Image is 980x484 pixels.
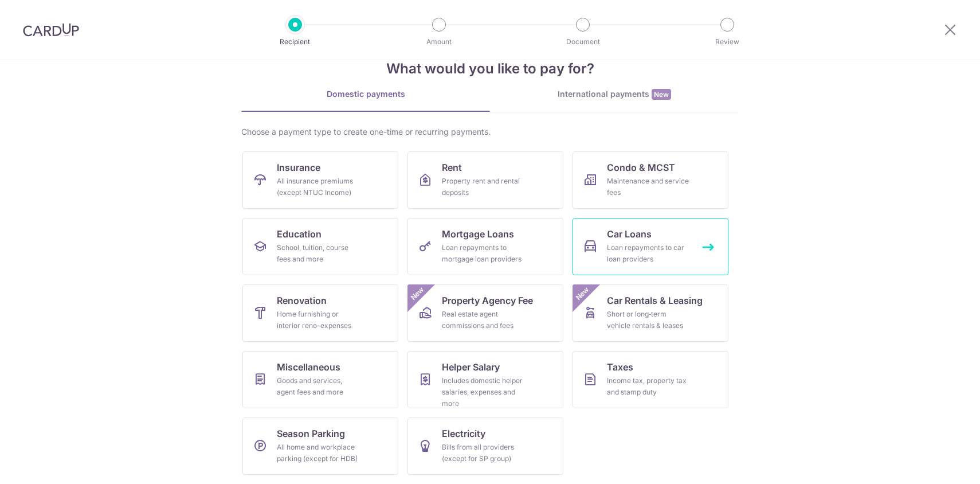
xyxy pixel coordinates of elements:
[442,161,462,174] span: Rent
[242,218,398,275] a: EducationSchool, tuition, course fees and more
[277,161,320,174] span: Insurance
[607,309,689,331] div: Short or long‑term vehicle rentals & leases
[407,151,563,209] a: RentProperty rent and rental deposits
[253,36,338,48] p: Recipient
[573,284,592,303] span: New
[277,227,322,241] span: Education
[442,242,524,265] div: Loan repayments to mortgage loan providers
[573,218,728,275] a: Car LoansLoan repayments to car loan providers
[490,88,739,100] div: International payments
[607,294,703,307] span: Car Rentals & Leasing
[442,375,524,409] div: Includes domestic helper salaries, expenses and more
[442,442,524,465] div: Bills from all providers (except for SP group)
[573,151,728,209] a: Condo & MCSTMaintenance and service fees
[607,161,675,174] span: Condo & MCST
[573,351,728,408] a: TaxesIncome tax, property tax and stamp duty
[442,294,533,307] span: Property Agency Fee
[242,151,398,209] a: InsuranceAll insurance premiums (except NTUC Income)
[23,23,79,37] img: CardUp
[573,284,728,342] a: Car Rentals & LeasingShort or long‑term vehicle rentals & leasesNew
[277,375,359,398] div: Goods and services, agent fees and more
[407,284,563,342] a: Property Agency FeeReal estate agent commissions and feesNew
[685,36,770,48] p: Review
[277,175,359,198] div: All insurance premiums (except NTUC Income)
[241,126,739,138] div: Choose a payment type to create one-time or recurring payments.
[242,351,398,408] a: MiscellaneousGoods and services, agent fees and more
[407,218,563,275] a: Mortgage LoansLoan repayments to mortgage loan providers
[607,360,633,374] span: Taxes
[277,427,345,440] span: Season Parking
[277,242,359,265] div: School, tuition, course fees and more
[242,417,398,475] a: Season ParkingAll home and workplace parking (except for HDB)
[442,175,524,198] div: Property rent and rental deposits
[407,417,563,475] a: ElectricityBills from all providers (except for SP group)
[397,36,481,48] p: Amount
[241,88,490,100] div: Domestic payments
[277,360,340,374] span: Miscellaneous
[607,175,689,198] div: Maintenance and service fees
[277,294,327,307] span: Renovation
[442,427,485,440] span: Electricity
[277,442,359,465] div: All home and workplace parking (except for HDB)
[407,351,563,408] a: Helper SalaryIncludes domestic helper salaries, expenses and more
[540,36,625,48] p: Document
[242,284,398,342] a: RenovationHome furnishing or interior reno-expenses
[652,89,671,100] span: New
[442,360,500,374] span: Helper Salary
[607,242,689,265] div: Loan repayments to car loan providers
[442,309,524,331] div: Real estate agent commissions and fees
[408,284,427,303] span: New
[607,375,689,398] div: Income tax, property tax and stamp duty
[442,227,514,241] span: Mortgage Loans
[277,309,359,331] div: Home furnishing or interior reno-expenses
[241,58,739,79] h4: What would you like to pay for?
[607,227,652,241] span: Car Loans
